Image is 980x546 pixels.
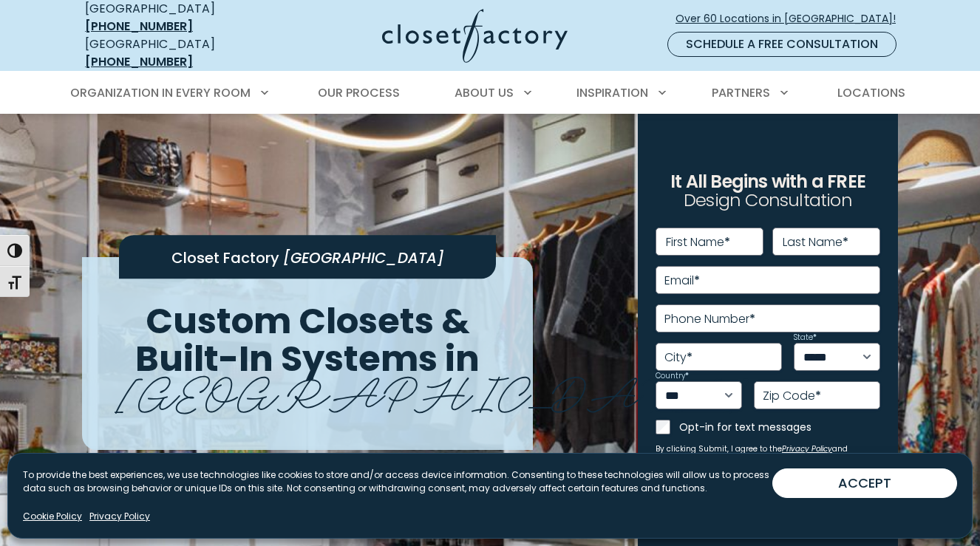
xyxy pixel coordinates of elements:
[135,296,480,383] span: Custom Closets & Built-In Systems in
[656,372,689,380] label: Country
[712,84,770,101] span: Partners
[772,468,957,498] button: ACCEPT
[171,248,279,268] span: Closet Factory
[666,236,730,248] label: First Name
[318,84,400,101] span: Our Process
[794,334,817,341] label: State
[684,188,852,213] span: Design Consultation
[116,355,748,423] span: [GEOGRAPHIC_DATA]
[782,443,832,454] a: Privacy Policy
[667,32,896,57] a: Schedule a Free Consultation
[664,352,693,364] label: City
[85,35,266,71] div: [GEOGRAPHIC_DATA]
[455,84,514,101] span: About Us
[763,390,821,402] label: Zip Code
[70,84,251,101] span: Organization in Every Room
[89,510,150,523] a: Privacy Policy
[382,9,568,63] img: Closet Factory Logo
[283,248,444,268] span: [GEOGRAPHIC_DATA]
[576,84,648,101] span: Inspiration
[675,6,908,32] a: Over 60 Locations in [GEOGRAPHIC_DATA]!
[664,313,755,325] label: Phone Number
[656,445,880,463] small: By clicking Submit, I agree to the and consent to receive marketing emails from Closet Factory.
[670,169,865,194] span: It All Begins with a FREE
[85,53,193,70] a: [PHONE_NUMBER]
[85,18,193,35] a: [PHONE_NUMBER]
[676,11,908,27] span: Over 60 Locations in [GEOGRAPHIC_DATA]!
[679,420,880,434] label: Opt-in for text messages
[664,275,700,287] label: Email
[783,236,848,248] label: Last Name
[23,510,82,523] a: Cookie Policy
[23,468,772,495] p: To provide the best experiences, we use technologies like cookies to store and/or access device i...
[837,84,905,101] span: Locations
[60,72,920,114] nav: Primary Menu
